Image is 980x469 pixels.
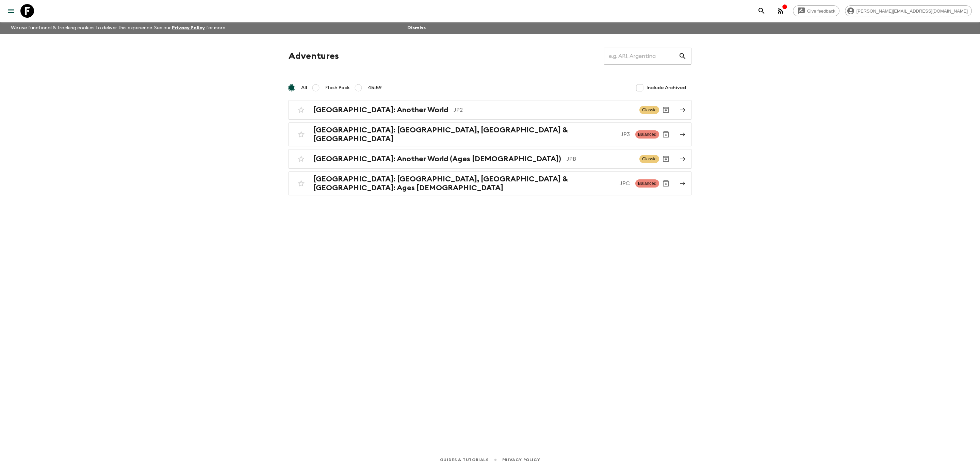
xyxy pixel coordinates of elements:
a: [GEOGRAPHIC_DATA]: [GEOGRAPHIC_DATA], [GEOGRAPHIC_DATA] & [GEOGRAPHIC_DATA]: Ages [DEMOGRAPHIC_DA... [289,172,691,195]
span: Flash Pack [325,84,350,91]
span: [PERSON_NAME][EMAIL_ADDRESS][DOMAIN_NAME] [853,9,971,14]
p: JP3 [621,130,630,139]
button: Archive [659,103,673,117]
p: JP2 [454,106,634,114]
h2: [GEOGRAPHIC_DATA]: Another World (Ages [DEMOGRAPHIC_DATA]) [313,155,561,163]
p: JPC [620,179,630,188]
div: [PERSON_NAME][EMAIL_ADDRESS][DOMAIN_NAME] [845,5,972,16]
a: Guides & Tutorials [440,456,489,464]
span: Include Archived [647,84,686,91]
span: Give feedback [803,9,839,14]
h1: Adventures [289,49,339,63]
h2: [GEOGRAPHIC_DATA]: [GEOGRAPHIC_DATA], [GEOGRAPHIC_DATA] & [GEOGRAPHIC_DATA]: Ages [DEMOGRAPHIC_DATA] [313,175,614,192]
h2: [GEOGRAPHIC_DATA]: Another World [313,106,448,114]
a: Give feedback [793,5,839,16]
input: e.g. AR1, Argentina [604,47,679,66]
button: Dismiss [406,23,427,33]
a: Privacy Policy [502,456,540,464]
span: Balanced [635,130,659,139]
a: [GEOGRAPHIC_DATA]: [GEOGRAPHIC_DATA], [GEOGRAPHIC_DATA] & [GEOGRAPHIC_DATA]JP3BalancedArchive [289,123,691,146]
p: JPB [567,155,634,163]
p: We use functional & tracking cookies to deliver this experience. See our for more. [8,22,229,34]
h2: [GEOGRAPHIC_DATA]: [GEOGRAPHIC_DATA], [GEOGRAPHIC_DATA] & [GEOGRAPHIC_DATA] [313,126,615,143]
span: 45-59 [368,84,382,91]
span: Balanced [635,179,659,188]
button: search adventures [755,4,768,18]
a: [GEOGRAPHIC_DATA]: Another World (Ages [DEMOGRAPHIC_DATA])JPBClassicArchive [289,149,691,169]
span: All [301,84,307,91]
button: Archive [659,128,673,141]
button: menu [4,4,18,18]
button: Archive [659,152,673,166]
span: Classic [639,155,659,163]
a: [GEOGRAPHIC_DATA]: Another WorldJP2ClassicArchive [289,100,691,120]
a: Privacy Policy [172,26,205,30]
button: Archive [659,177,673,190]
span: Classic [639,106,659,114]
